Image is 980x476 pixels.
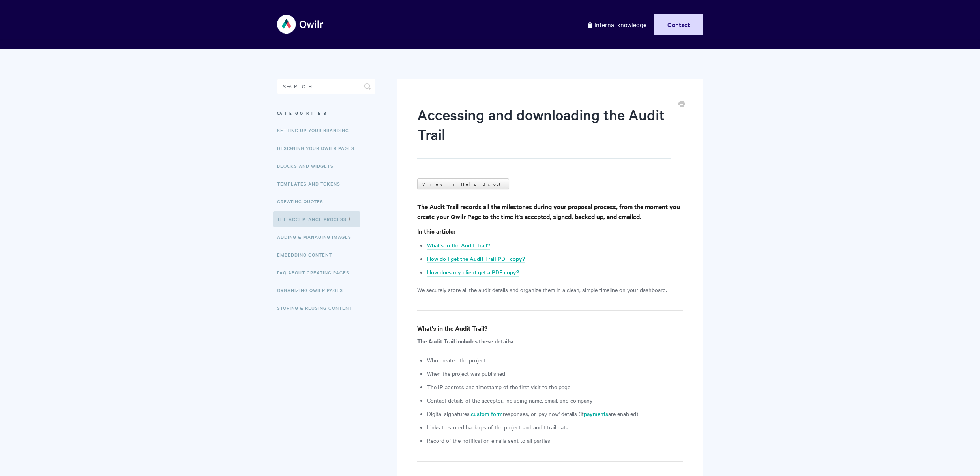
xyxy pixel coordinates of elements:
[277,106,375,120] h3: Categories
[277,282,349,298] a: Organizing Qwilr Pages
[417,323,683,333] h4: What's in the Audit Trail?
[277,247,338,262] a: Embedding Content
[277,140,360,156] a: Designing Your Qwilr Pages
[427,255,525,263] a: How do I get the Audit Trail PDF copy?
[427,436,683,445] li: Record of the notification emails sent to all parties
[427,382,683,392] li: The IP address and timestamp of the first visit to the page
[584,410,608,418] a: payments
[277,300,358,316] a: Storing & Reusing Content
[678,100,685,109] a: Print this Article
[417,285,683,294] p: We securely store all the audit details and organize them in a clean, simple timeline on your das...
[427,268,519,277] a: How does my client get a PDF copy?
[427,422,683,432] li: Links to stored backups of the project and audit trail data
[417,337,513,345] strong: The Audit Trail includes these details:
[427,369,683,378] li: When the project was published
[277,176,346,191] a: Templates and Tokens
[427,395,683,405] li: Contact details of the acceptor, including name, email, and company
[417,226,683,236] h4: In this article:
[427,355,683,365] li: Who created the project
[471,410,503,418] a: custom form
[427,241,490,250] a: What's in the Audit Trail?
[277,264,355,280] a: FAQ About Creating Pages
[417,202,683,221] h4: The Audit Trail records all the milestones during your proposal process, from the moment you crea...
[427,409,683,418] li: Digital signatures, responses, or 'pay now' details (if are enabled)
[277,9,324,39] img: Qwilr Help Center
[277,122,355,138] a: Setting up your Branding
[417,178,509,189] a: View in Help Scout
[277,79,375,94] input: Search
[277,158,339,174] a: Blocks and Widgets
[273,211,360,227] a: The Acceptance Process
[277,193,329,209] a: Creating Quotes
[417,105,671,159] h1: Accessing and downloading the Audit Trail
[654,14,703,35] a: Contact
[581,14,652,35] a: Internal knowledge
[277,229,357,245] a: Adding & Managing Images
